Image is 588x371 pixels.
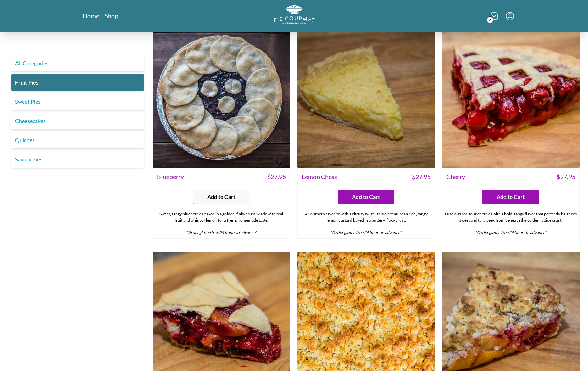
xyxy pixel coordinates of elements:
[11,93,144,110] a: Sweet Pies
[82,12,99,20] a: Home
[482,190,539,204] button: Add to Cart
[557,172,575,181] span: $ 27.95
[475,230,546,235] em: *Order gluten free 24 hours in advance*
[352,193,380,201] span: Add to Cart
[153,30,290,168] img: Blueberry
[11,55,144,71] a: All Categories
[412,172,431,181] span: $ 27.95
[186,230,257,235] em: *Order gluten free 24 hours in advance*
[338,190,394,204] button: Add to Cart
[302,172,337,181] span: Lemon Chess
[487,16,493,23] span: 2
[193,190,249,204] button: Add to Cart
[330,230,401,235] em: *Order gluten free 24 hours in advance*
[11,151,144,168] a: Savory Pies
[267,172,286,181] span: $ 27.95
[11,113,144,129] a: Cheesecakes
[207,193,235,201] span: Add to Cart
[153,208,290,238] div: Sweet, tangy blueberries baked in a golden, flaky crust. Made with real fruit and a hint of lemon...
[442,208,579,245] div: Luscious red sour cherries with a bold, tangy flavor that perfectly balances sweet and tart, peek...
[104,12,118,20] a: Shop
[157,172,184,181] span: Blueberry
[442,30,580,168] img: Cherry
[298,208,435,238] div: A Southern favorite with a citrusy twist—this pie features a rich, tangy lemon custard baked in a...
[11,132,144,148] a: Quiches
[11,74,144,91] a: Fruit Pies
[274,5,315,26] a: Logo
[297,30,435,168] img: Lemon Chess
[446,172,465,181] span: Cherry
[506,12,514,20] button: Menu
[497,193,525,201] span: Add to Cart
[274,5,315,24] img: logo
